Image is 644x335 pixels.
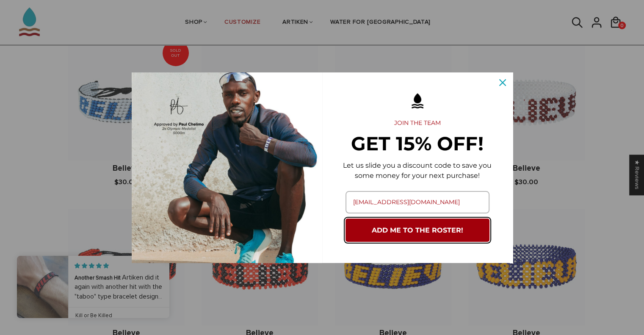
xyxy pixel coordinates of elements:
[336,161,499,181] p: Let us slide you a discount code to save you some money for your next purchase!
[499,79,506,86] svg: close icon
[351,132,484,155] strong: GET 15% OFF!
[345,191,489,213] input: Email field
[345,219,489,242] button: ADD ME TO THE ROSTER!
[492,72,513,93] button: Close
[336,119,499,127] h2: JOIN THE TEAM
